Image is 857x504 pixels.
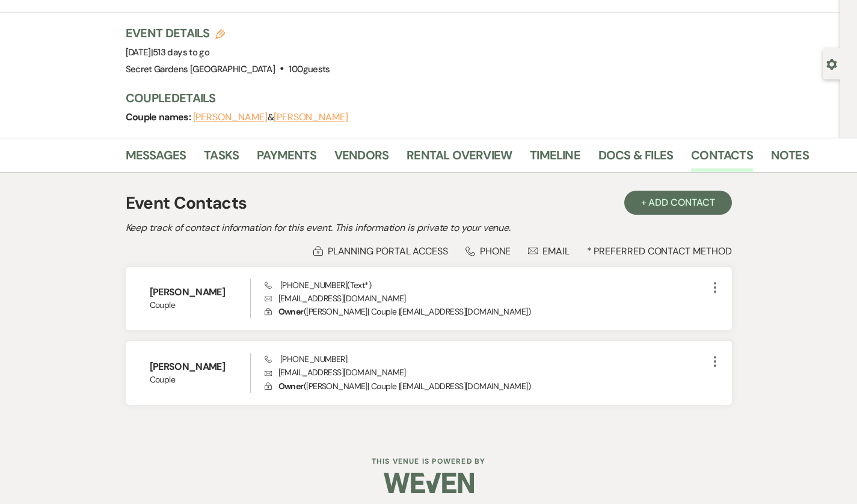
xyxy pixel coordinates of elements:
[265,380,708,393] p: ( [PERSON_NAME] | Couple | [EMAIL_ADDRESS][DOMAIN_NAME] )
[278,306,304,317] span: Owner
[465,245,511,257] div: Phone
[126,111,193,123] span: Couple names:
[257,146,316,172] a: Payments
[150,373,250,386] span: Couple
[691,146,753,172] a: Contacts
[126,25,330,41] h3: Event Details
[150,299,250,312] span: Couple
[265,366,708,379] p: [EMAIL_ADDRESS][DOMAIN_NAME]
[126,221,732,235] h2: Keep track of contact information for this event. This information is private to your venue.
[265,280,371,290] span: [PHONE_NUMBER] (Text*)
[126,146,186,172] a: Messages
[126,191,247,216] h1: Event Contacts
[530,146,580,172] a: Timeline
[624,191,732,215] button: + Add Contact
[528,245,570,257] div: Email
[204,146,239,172] a: Tasks
[313,245,448,257] div: Planning Portal Access
[265,305,708,318] p: ( [PERSON_NAME] | Couple | [EMAIL_ADDRESS][DOMAIN_NAME] )
[278,381,304,392] span: Owner
[193,111,348,123] span: &
[126,63,275,75] span: Secret Gardens [GEOGRAPHIC_DATA]
[126,90,799,106] h3: Couple Details
[826,58,837,69] button: Open lead details
[407,146,512,172] a: Rental Overview
[289,63,330,75] span: 100 guests
[384,462,474,504] img: Weven Logo
[193,112,268,122] button: [PERSON_NAME]
[274,112,348,122] button: [PERSON_NAME]
[771,146,809,172] a: Notes
[153,46,209,58] span: 513 days to go
[598,146,673,172] a: Docs & Files
[150,360,250,373] h6: [PERSON_NAME]
[150,286,250,299] h6: [PERSON_NAME]
[265,292,708,305] p: [EMAIL_ADDRESS][DOMAIN_NAME]
[126,245,732,257] div: * Preferred Contact Method
[334,146,389,172] a: Vendors
[126,46,210,58] span: [DATE]
[265,354,347,364] span: [PHONE_NUMBER]
[151,46,209,58] span: |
